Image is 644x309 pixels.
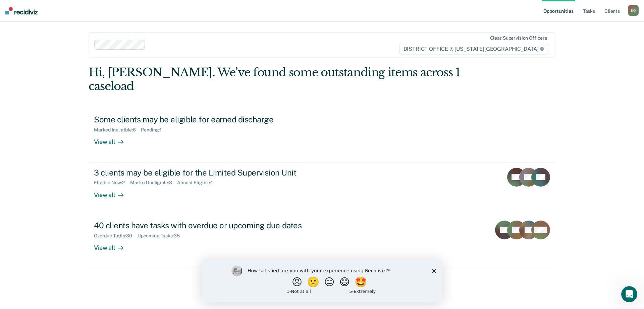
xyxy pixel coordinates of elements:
a: Some clients may be eligible for earned dischargeMarked Ineligible:6Pending:1View all [89,109,555,162]
div: View all [94,186,131,199]
div: Marked Ineligible : 6 [94,127,141,133]
iframe: Survey by Kim from Recidiviz [202,259,442,302]
a: 3 clients may be eligible for the Limited Supervision UnitEligible Now:2Marked Ineligible:3Almost... [89,162,555,215]
div: Some clients may be eligible for earned discharge [94,115,329,124]
div: 3 clients may be eligible for the Limited Supervision Unit [94,168,329,178]
div: View all [94,238,131,252]
div: Upcoming Tasks : 35 [138,233,185,239]
div: Pending : 1 [141,127,167,133]
div: View all [94,133,131,146]
span: DISTRICT OFFICE 7, [US_STATE][GEOGRAPHIC_DATA] [399,44,548,54]
div: Almost Eligible : 1 [177,180,218,186]
iframe: Intercom live chat [621,286,637,302]
div: S Q [628,5,639,16]
div: Clear supervision officers [490,35,547,41]
div: Overdue Tasks : 30 [94,233,138,239]
div: Hi, [PERSON_NAME]. We’ve found some outstanding items across 1 caseload [89,66,462,93]
img: Recidiviz [5,7,38,14]
div: Marked Ineligible : 3 [130,180,177,186]
button: SQ [628,5,639,16]
div: Eligible Now : 2 [94,180,130,186]
a: 40 clients have tasks with overdue or upcoming due datesOverdue Tasks:30Upcoming Tasks:35View all [89,215,555,268]
div: 40 clients have tasks with overdue or upcoming due dates [94,221,329,230]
